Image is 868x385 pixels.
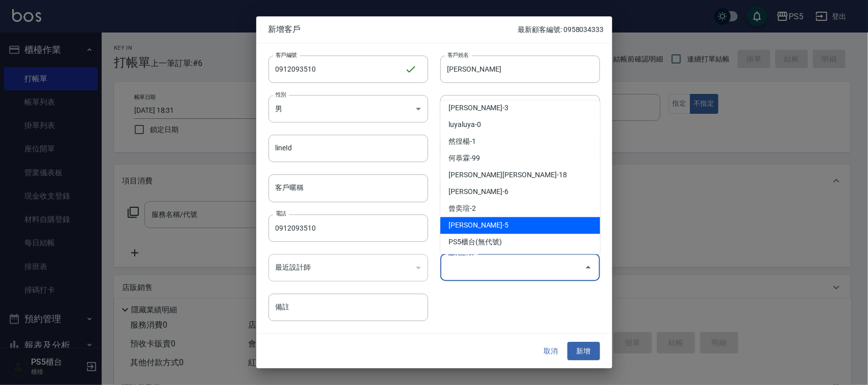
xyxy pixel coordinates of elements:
[518,24,604,35] p: 最新顧客編號: 0958034333
[276,90,286,98] label: 性別
[447,51,469,58] label: 客戶姓名
[440,133,600,150] li: 然徨楊-1
[440,100,600,116] li: [PERSON_NAME]-3
[440,217,600,234] li: [PERSON_NAME]-5
[440,116,600,133] li: luyaluya-0
[276,210,286,217] label: 電話
[440,183,600,200] li: [PERSON_NAME]-6
[580,260,596,276] button: Close
[440,200,600,217] li: 曾奕瑄-2
[447,249,474,257] label: 偏好設計師
[440,167,600,183] li: [PERSON_NAME][PERSON_NAME]-18
[440,234,600,250] li: PS5櫃台(無代號)
[268,95,428,122] div: 男
[567,342,600,361] button: 新增
[440,150,600,167] li: 何恭霖-99
[276,51,297,58] label: 客戶編號
[268,24,518,35] span: 新增客戶
[535,342,567,361] button: 取消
